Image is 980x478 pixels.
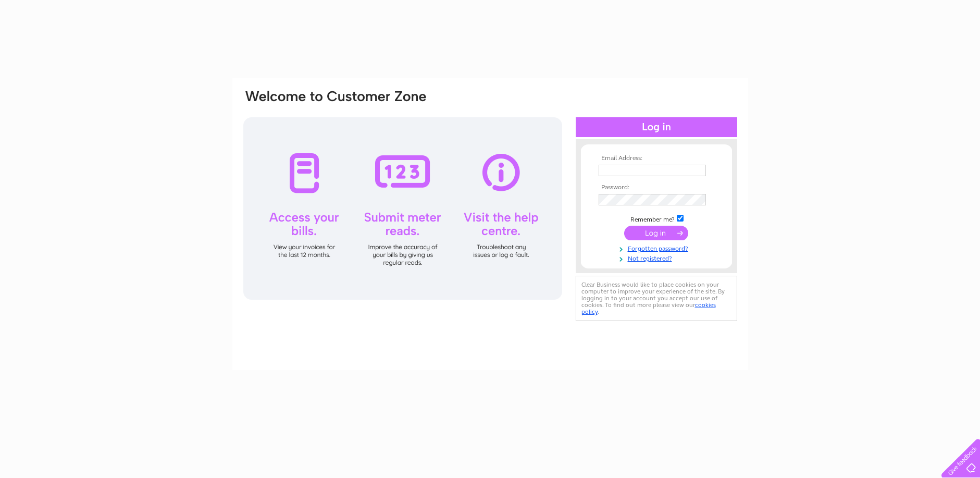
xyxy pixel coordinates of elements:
a: Not registered? [599,253,717,263]
input: Submit [624,226,688,240]
td: Remember me? [596,213,717,224]
th: Password: [596,184,717,191]
div: Clear Business would like to place cookies on your computer to improve your experience of the sit... [576,276,737,321]
th: Email Address: [596,155,717,162]
a: Forgotten password? [599,243,717,253]
a: cookies policy [581,301,716,315]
